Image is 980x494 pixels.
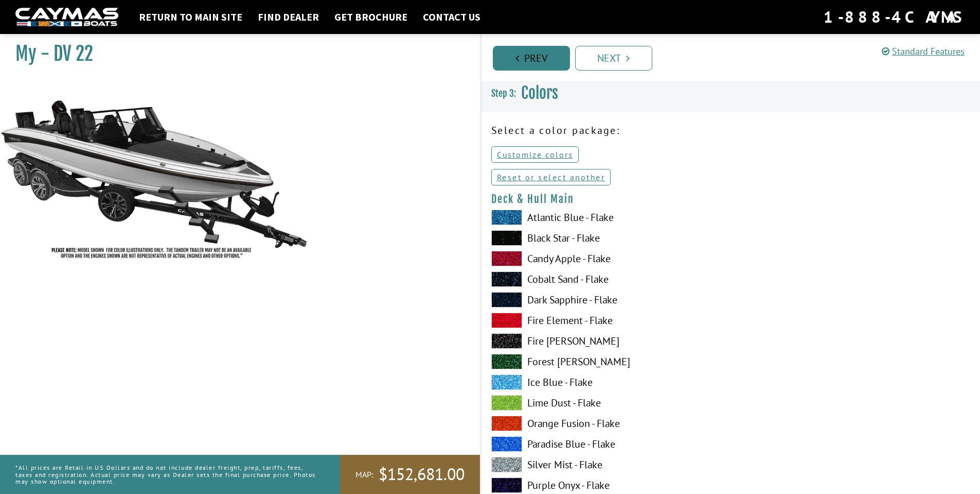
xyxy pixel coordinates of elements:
h1: My - DV 22 [15,42,454,65]
label: Atlantic Blue - Flake [491,210,720,225]
a: Get Brochure [329,10,413,24]
label: Fire Element - Flake [491,313,720,328]
a: Prev [493,46,570,71]
span: MAP: [355,469,373,480]
label: Black Star - Flake [491,230,720,246]
label: Cobalt Sand - Flake [491,271,720,287]
label: Paradise Blue - Flake [491,436,720,452]
p: Select a color package: [491,123,970,138]
label: Orange Fusion - Flake [491,416,720,431]
div: 1-888-4CAYMAS [824,6,965,28]
h4: Deck & Hull Main [491,193,970,206]
label: Fire [PERSON_NAME] [491,333,720,349]
a: Next [575,46,652,71]
a: Standard Features [882,45,965,57]
a: Find Dealer [253,10,324,24]
a: MAP:$152,681.00 [340,455,480,494]
label: Candy Apple - Flake [491,251,720,266]
label: Forest [PERSON_NAME] [491,354,720,369]
a: Reset or select another [491,169,611,185]
a: Contact Us [418,10,486,24]
span: $152,681.00 [379,464,465,485]
label: Dark Sapphire - Flake [491,292,720,308]
a: Customize colors [491,146,579,163]
label: Purple Onyx - Flake [491,478,720,493]
label: Lime Dust - Flake [491,395,720,411]
img: white-logo-c9c8dbefe5ff5ceceb0f0178aa75bf4bb51f6bca0971e226c86eb53dfe498488.png [15,8,118,27]
a: Return to main site [134,10,247,24]
label: Silver Mist - Flake [491,457,720,472]
label: Ice Blue - Flake [491,374,720,390]
p: *All prices are Retail in US Dollars and do not include dealer freight, prep, tariffs, fees, taxe... [15,459,317,490]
